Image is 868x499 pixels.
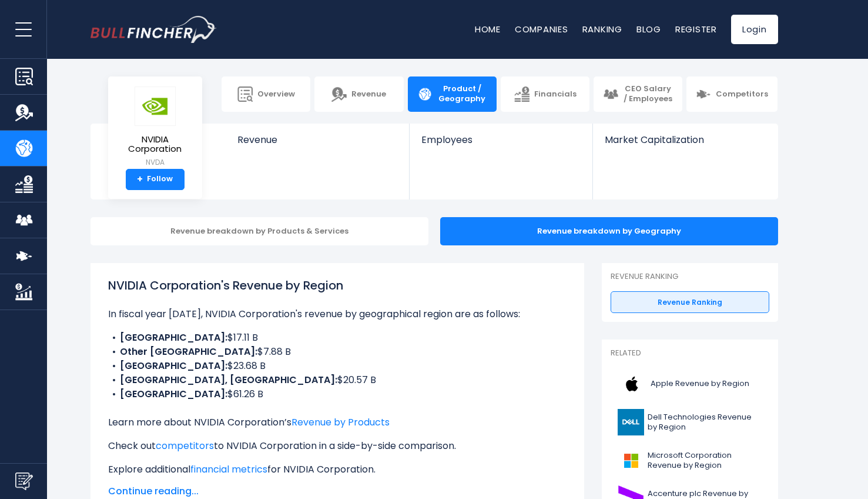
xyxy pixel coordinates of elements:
[716,89,768,99] span: Competitors
[126,169,185,190] a: +Follow
[108,484,567,498] span: Continue reading...
[120,387,227,401] b: [GEOGRAPHIC_DATA]:
[118,157,193,168] small: NVDA
[623,84,673,104] span: CEO Salary / Employees
[226,124,410,165] a: Revenue
[611,272,769,282] p: Revenue Ranking
[731,15,778,44] a: Login
[108,463,567,477] p: Explore additional for NVIDIA Corporation.
[222,76,310,112] a: Overview
[593,124,776,165] a: Market Capitalization
[651,379,749,389] span: Apple Revenue by Region
[120,331,227,344] b: [GEOGRAPHIC_DATA]:
[611,368,769,400] a: Apple Revenue by Region
[440,217,778,245] div: Revenue breakdown by Geography
[120,359,227,372] b: [GEOGRAPHIC_DATA]:
[156,439,214,453] a: competitors
[108,439,567,453] p: Check out to NVIDIA Corporation in a side-by-side comparison.
[582,23,622,35] a: Ranking
[137,174,143,185] strong: +
[408,76,497,112] a: Product / Geography
[605,134,765,145] span: Market Capitalization
[108,415,567,430] p: Learn more about NVIDIA Corporation’s
[648,412,762,433] span: Dell Technologies Revenue by Region
[515,23,568,35] a: Companies
[257,89,295,99] span: Overview
[437,84,487,104] span: Product / Geography
[291,415,390,429] a: Revenue by Products
[108,307,567,321] p: In fiscal year [DATE], NVIDIA Corporation's revenue by geographical region are as follows:
[501,76,589,112] a: Financials
[611,444,769,477] a: Microsoft Corporation Revenue by Region
[686,76,777,112] a: Competitors
[611,406,769,438] a: Dell Technologies Revenue by Region
[190,463,267,476] a: financial metrics
[108,345,567,359] li: $7.88 B
[618,371,647,397] img: AAPL logo
[534,89,577,99] span: Financials
[108,331,567,345] li: $17.11 B
[108,387,567,401] li: $61.26 B
[91,16,217,43] a: Go to homepage
[611,348,769,358] p: Related
[618,447,644,474] img: MSFT logo
[410,124,592,165] a: Employees
[675,23,717,35] a: Register
[636,23,661,35] a: Blog
[108,277,567,294] h1: NVIDIA Corporation's Revenue by Region
[594,76,682,112] a: CEO Salary / Employees
[421,134,581,145] span: Employees
[618,409,644,435] img: DELL logo
[120,345,257,358] b: Other [GEOGRAPHIC_DATA]:
[314,76,403,112] a: Revenue
[475,23,501,35] a: Home
[108,373,567,387] li: $20.57 B
[91,217,428,245] div: Revenue breakdown by Products & Services
[91,16,217,43] img: bullfincher logo
[351,89,386,99] span: Revenue
[237,134,398,145] span: Revenue
[108,359,567,373] li: $23.68 B
[117,86,193,169] a: NVIDIA Corporation NVDA
[611,291,769,314] a: Revenue Ranking
[648,451,762,471] span: Microsoft Corporation Revenue by Region
[120,373,337,387] b: [GEOGRAPHIC_DATA], [GEOGRAPHIC_DATA]:
[118,135,193,154] span: NVIDIA Corporation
